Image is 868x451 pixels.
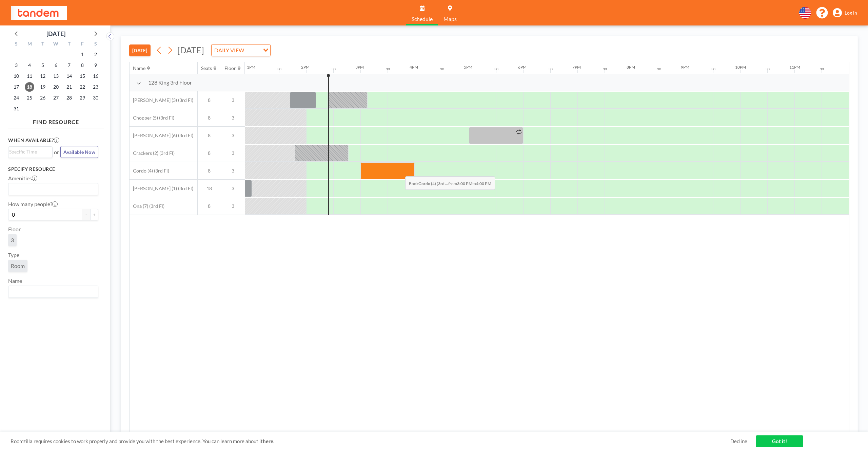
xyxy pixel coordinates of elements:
span: 8 [198,115,221,121]
span: Monday, August 11, 2025 [25,71,34,81]
span: 3 [221,185,245,192]
span: Saturday, August 16, 2025 [91,71,100,81]
span: Wednesday, August 27, 2025 [51,93,61,103]
div: 30 [440,67,444,71]
label: Amenities [8,175,37,182]
div: Search for option [8,286,98,297]
div: 10PM [735,65,746,70]
b: 4:00 PM [476,181,491,186]
div: 30 [766,67,770,71]
span: Wednesday, August 13, 2025 [51,71,61,81]
span: 8 [198,203,221,209]
span: Thursday, August 21, 2025 [64,82,74,92]
span: Monday, August 4, 2025 [25,60,34,70]
div: Search for option [8,147,52,157]
span: Book from to [405,176,495,190]
div: [DATE] [46,29,65,38]
div: 30 [277,67,281,71]
span: Wednesday, August 6, 2025 [51,60,61,70]
label: Floor [8,226,21,233]
b: Gordo (4) (3rd ... [418,181,448,186]
div: S [89,40,102,49]
a: here. [263,438,274,444]
div: 30 [657,67,661,71]
span: 8 [198,168,221,174]
span: [PERSON_NAME] (6) (3rd Fl) [130,132,193,139]
a: Got it! [756,435,803,447]
div: Seats [201,65,212,71]
span: 3 [221,115,245,121]
span: Tuesday, August 19, 2025 [38,82,47,92]
div: 11PM [789,65,800,70]
span: Tuesday, August 5, 2025 [38,60,47,70]
label: Name [8,277,22,284]
span: 8 [198,132,221,139]
div: 6PM [518,65,527,70]
span: Sunday, August 3, 2025 [12,60,21,70]
b: 3:00 PM [457,181,472,186]
div: 7PM [572,65,581,70]
span: 8 [198,97,221,103]
span: Monday, August 18, 2025 [25,82,34,92]
span: Crackers (2) (3rd Fl) [130,150,175,156]
div: 30 [603,67,607,71]
div: 4PM [410,65,418,70]
div: Floor [224,65,236,71]
div: 2PM [301,65,310,70]
div: 9PM [681,65,689,70]
div: 1PM [247,65,255,70]
span: Saturday, August 2, 2025 [91,50,100,59]
span: Sunday, August 24, 2025 [12,93,21,103]
span: 3 [11,237,14,243]
span: 3 [221,132,245,139]
div: Search for option [8,183,98,195]
div: S [10,40,23,49]
span: Thursday, August 14, 2025 [64,71,74,81]
input: Search for option [9,148,48,156]
span: Schedule [412,16,433,22]
span: DAILY VIEW [213,46,245,55]
span: Tuesday, August 12, 2025 [38,71,47,81]
span: Monday, August 25, 2025 [25,93,34,103]
div: 8PM [627,65,635,70]
span: Maps [443,16,457,22]
span: 18 [198,185,221,192]
span: 3 [221,168,245,174]
span: Thursday, August 7, 2025 [64,60,74,70]
button: + [90,209,98,220]
div: T [36,40,50,49]
div: 30 [549,67,553,71]
div: Search for option [212,44,270,56]
span: Saturday, August 9, 2025 [91,60,100,70]
span: [DATE] [177,45,204,55]
div: W [50,40,63,49]
div: M [23,40,36,49]
span: Roomzilla requires cookies to work properly and provide you with the best experience. You can lea... [11,438,730,445]
span: 8 [198,150,221,156]
a: Decline [730,438,747,445]
div: 30 [711,67,715,71]
div: 30 [332,67,336,71]
h4: FIND RESOURCE [8,116,104,125]
span: Log in [845,10,857,16]
img: organization-logo [11,6,67,20]
span: Thursday, August 28, 2025 [64,93,74,103]
button: - [82,209,90,220]
span: 3 [221,97,245,103]
span: Sunday, August 17, 2025 [12,82,21,92]
div: T [62,40,76,49]
span: Gordo (4) (3rd Fl) [130,168,169,174]
span: Friday, August 29, 2025 [78,93,87,103]
span: Sunday, August 31, 2025 [12,104,21,113]
span: or [54,149,59,156]
div: 3PM [355,65,364,70]
span: [PERSON_NAME] (1) (3rd Fl) [130,185,193,192]
span: Tuesday, August 26, 2025 [38,93,47,103]
span: Saturday, August 30, 2025 [91,93,100,103]
a: Log in [833,8,857,18]
span: Friday, August 8, 2025 [78,60,87,70]
button: Available Now [60,146,98,158]
span: Chopper (5) (3rd Fl) [130,115,174,121]
span: Sunday, August 10, 2025 [12,71,21,81]
span: Friday, August 22, 2025 [78,82,87,92]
